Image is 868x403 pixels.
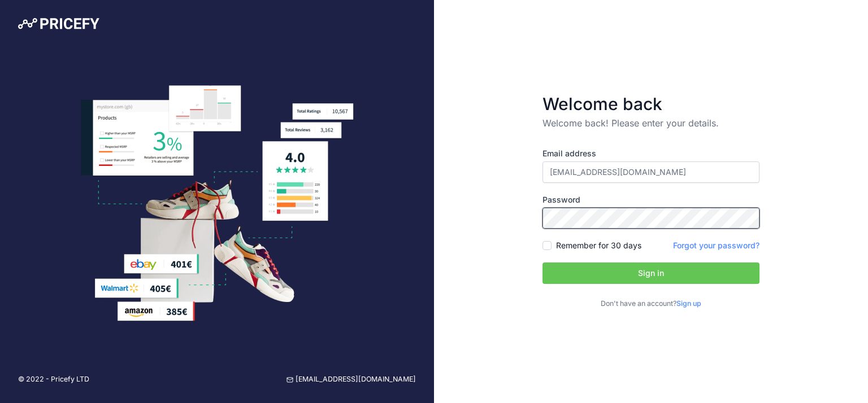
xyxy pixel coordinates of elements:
p: © 2022 - Pricefy LTD [18,374,89,385]
a: Sign up [676,299,701,308]
h3: Welcome back [542,94,759,114]
a: Forgot your password? [673,240,759,250]
label: Email address [542,148,759,159]
label: Remember for 30 days [556,240,641,251]
p: Don't have an account? [542,299,759,309]
p: Welcome back! Please enter your details. [542,116,759,130]
a: [EMAIL_ADDRESS][DOMAIN_NAME] [287,374,416,385]
img: Pricefy [18,18,99,29]
input: Enter your email [542,161,759,183]
button: Sign in [542,262,759,284]
label: Password [542,194,759,205]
